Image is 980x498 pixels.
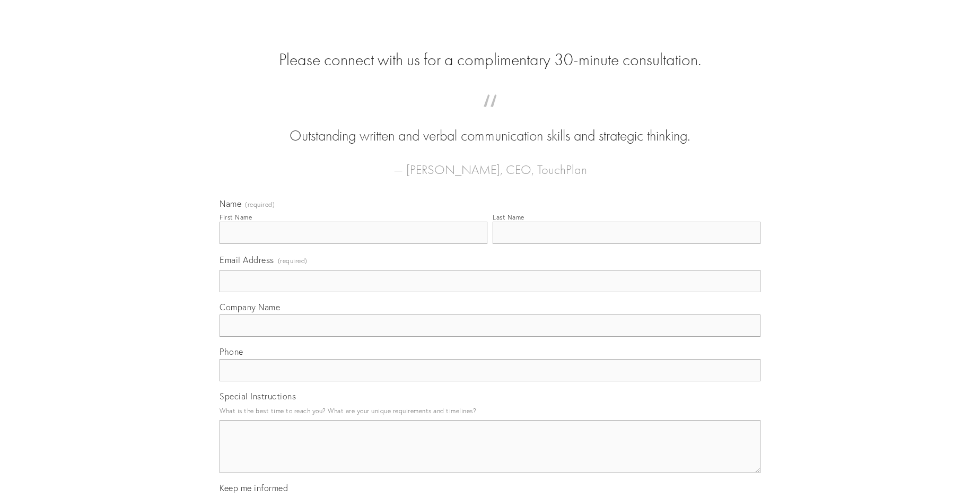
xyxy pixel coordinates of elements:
span: (required) [278,254,308,268]
span: Email Address [220,255,274,265]
p: What is the best time to reach you? What are your unique requirements and timelines? [220,404,760,418]
span: Name [220,198,241,209]
span: Special Instructions [220,391,296,401]
div: First Name [220,213,252,221]
blockquote: Outstanding written and verbal communication skills and strategic thinking. [237,105,743,146]
span: Keep me informed [220,483,288,493]
span: (required) [245,202,275,208]
span: Company Name [220,302,280,312]
figcaption: — [PERSON_NAME], CEO, TouchPlan [237,146,743,180]
span: “ [237,105,743,126]
span: Phone [220,346,243,357]
h2: Please connect with us for a complimentary 30-minute consultation. [220,50,760,70]
div: Last Name [493,213,524,221]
